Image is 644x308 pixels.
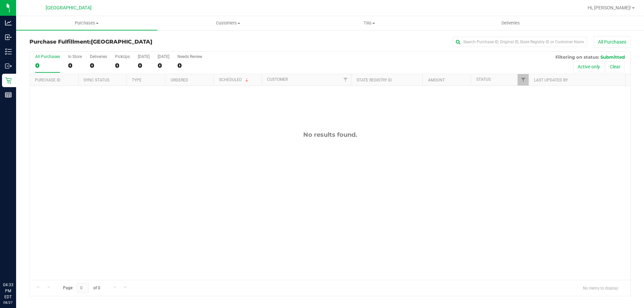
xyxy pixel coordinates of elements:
button: Clear [605,61,625,72]
div: 0 [158,62,169,69]
a: State Registry ID [357,78,392,82]
div: [DATE] [138,54,150,59]
div: 0 [177,62,202,69]
button: Active only [573,61,604,72]
input: Search Purchase ID, Original ID, State Registry ID or Customer Name... [453,37,587,47]
a: Ordered [171,78,188,82]
span: Purchases [16,20,157,26]
div: 0 [68,62,82,69]
span: Submitted [600,54,625,60]
h3: Purchase Fulfillment: [30,39,230,45]
a: Customer [267,77,288,82]
inline-svg: Outbound [5,63,12,69]
div: In Store [68,54,82,59]
div: Needs Review [177,54,202,59]
inline-svg: Inbound [5,34,12,41]
span: [GEOGRAPHIC_DATA] [91,39,152,45]
a: Amount [428,78,445,82]
a: Filter [340,74,351,85]
a: Filter [518,74,529,85]
div: 0 [90,62,107,69]
span: Hi, [PERSON_NAME]! [588,5,631,10]
div: All Purchases [35,54,60,59]
a: Status [476,77,491,82]
span: Page of 0 [57,283,106,293]
a: Last Updated By [534,78,568,82]
inline-svg: Reports [5,91,12,98]
span: No items to display [578,283,624,293]
a: Sync Status [84,78,109,82]
div: Deliveries [90,54,107,59]
div: 0 [35,62,60,69]
iframe: Resource center [7,254,27,274]
span: Customers [158,20,298,26]
inline-svg: Retail [5,77,12,84]
div: 0 [115,62,130,69]
span: [GEOGRAPHIC_DATA] [46,5,92,11]
a: Scheduled [219,77,250,82]
a: Customers [157,16,299,30]
p: 08/27 [3,300,13,305]
a: Purchase ID [35,78,60,82]
div: No results found. [30,131,630,138]
span: Filtering on status: [555,54,599,60]
div: [DATE] [158,54,169,59]
inline-svg: Inventory [5,48,12,55]
span: Tills [299,20,439,26]
span: Deliveries [492,20,529,26]
inline-svg: Analytics [5,19,12,26]
p: 04:33 PM EDT [3,282,13,300]
div: PickUps [115,54,130,59]
div: 0 [138,62,150,69]
a: Tills [299,16,440,30]
a: Type [132,78,142,82]
a: Purchases [16,16,157,30]
a: Deliveries [440,16,581,30]
button: All Purchases [594,36,631,48]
